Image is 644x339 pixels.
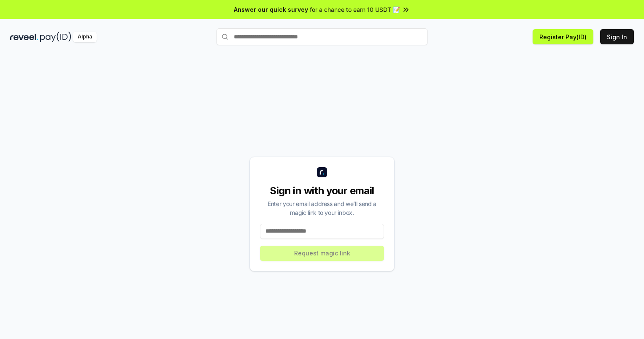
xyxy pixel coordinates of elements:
button: Register Pay(ID) [533,29,593,44]
div: Enter your email address and we’ll send a magic link to your inbox. [260,199,384,217]
span: Answer our quick survey [234,5,308,14]
div: Alpha [73,32,97,42]
button: Sign In [600,29,634,44]
img: logo_small [317,167,327,177]
span: for a chance to earn 10 USDT 📝 [310,5,400,14]
div: Sign in with your email [260,184,384,198]
img: reveel_dark [10,32,38,42]
img: pay_id [40,32,71,42]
